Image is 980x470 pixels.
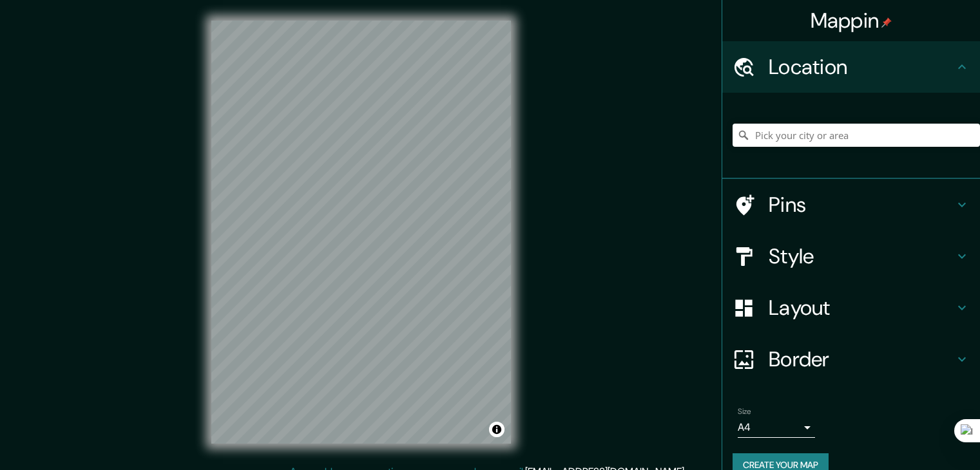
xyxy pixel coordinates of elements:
[738,406,751,417] label: Size
[722,179,980,230] div: Pins
[722,282,980,334] div: Layout
[738,417,815,438] div: A4
[769,295,954,321] h4: Layout
[811,8,892,33] h4: Mappin
[769,54,954,80] h4: Location
[733,124,980,147] input: Pick your city or area
[769,346,954,372] h4: Border
[769,243,954,269] h4: Style
[722,334,980,385] div: Border
[722,230,980,282] div: Style
[722,41,980,93] div: Location
[211,21,511,444] canvas: Map
[881,17,892,28] img: pin-icon.png
[489,422,504,437] button: Toggle attribution
[769,192,954,218] h4: Pins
